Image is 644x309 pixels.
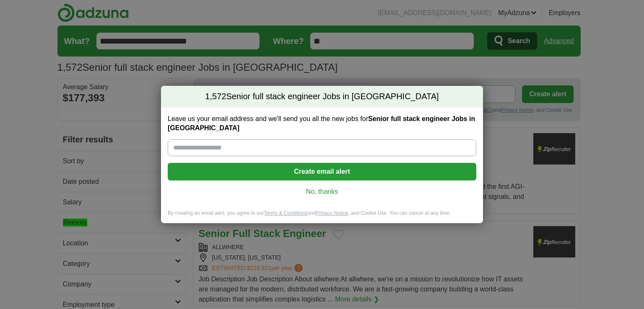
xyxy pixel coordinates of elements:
h2: Senior full stack engineer Jobs in [GEOGRAPHIC_DATA] [161,86,483,108]
div: By creating an email alert, you agree to our and , and Cookie Use. You can cancel at any time. [161,210,483,224]
button: Create email alert [168,163,476,180]
strong: Senior full stack engineer Jobs in [GEOGRAPHIC_DATA] [168,115,475,131]
a: Terms & Conditions [264,210,307,216]
a: No, thanks [174,187,470,196]
label: Leave us your email address and we'll send you all the new jobs for [168,114,476,133]
span: 1,572 [205,91,226,103]
a: Privacy Notice [316,210,348,216]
